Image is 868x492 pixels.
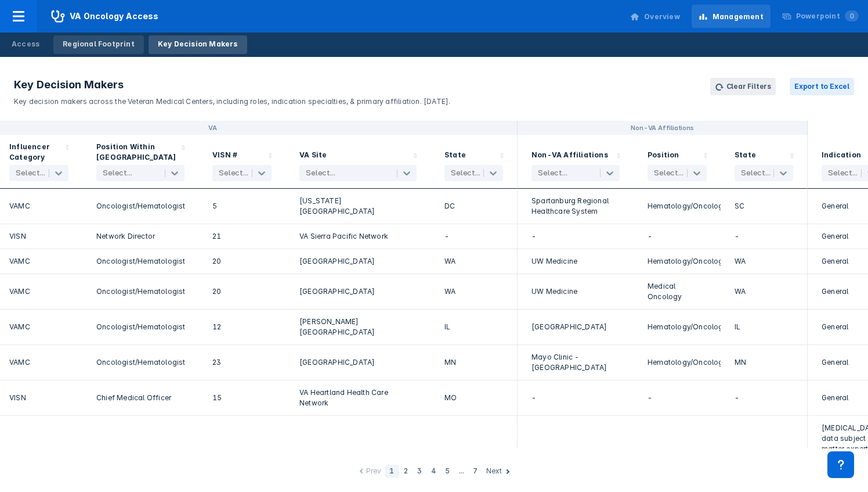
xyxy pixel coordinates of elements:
div: VA Site [299,150,327,163]
a: Regional Footprint [53,35,144,54]
div: Network Director [96,231,185,242]
div: MN [444,352,503,373]
div: Sort [721,135,808,189]
div: Chief Medical Officer [96,387,185,408]
div: WA [735,281,793,302]
div: VA [208,123,217,132]
div: IL [444,317,503,337]
div: VISN # [212,150,237,163]
div: 12 [212,317,272,337]
div: Hematology/Oncology [648,317,707,337]
div: [GEOGRAPHIC_DATA] [531,317,620,337]
div: - [648,231,707,242]
div: Hematology/Oncology [648,352,707,373]
div: VAMC [9,352,68,373]
div: Non-VA Affiliations [531,150,608,163]
div: 2 [399,465,413,478]
div: Oncologist/Hematologist [96,196,185,217]
div: VAMC [9,196,68,217]
div: Select... [16,168,45,178]
div: VISN [9,387,68,408]
div: Select... [219,168,248,178]
button: Export to Excel [790,78,854,95]
div: 5 [441,465,455,478]
div: UW Medicine [531,281,620,302]
div: Prev [366,466,382,478]
div: - [531,387,620,408]
div: VA Heartland Health Care Network [299,387,417,408]
h3: Key Decision Makers [14,78,450,92]
div: WA [735,256,793,267]
div: Management [713,12,764,22]
div: Oncologist/Hematologist [96,281,185,302]
p: Key decision makers across the Veteran Medical Centers, including roles, indication specialties, ... [14,92,450,107]
div: 21 [212,231,272,242]
div: Medical Oncology [648,281,707,302]
div: VISN [9,231,68,242]
a: Overview [623,5,687,28]
div: Hematology/Oncology [648,196,707,217]
div: - [444,231,503,242]
div: 5 [212,196,272,217]
div: 20 [212,256,272,267]
a: Key Decision Makers [149,35,247,54]
div: Access [12,39,39,49]
div: State [444,150,466,163]
button: Clear Filters [710,78,776,95]
div: IL [735,317,793,337]
div: Powerpoint [796,11,859,21]
div: Select... [654,168,683,178]
div: Next [486,466,502,478]
div: Oncologist/Hematologist [96,317,185,337]
div: WA [444,281,503,302]
div: [GEOGRAPHIC_DATA] [299,352,417,373]
div: MN [735,352,793,373]
div: 1 [385,465,399,478]
div: Sort [518,135,634,189]
div: ... [455,465,469,478]
div: Sort [198,135,285,189]
div: WA [444,256,503,267]
div: State [735,150,756,163]
div: Overview [644,12,680,22]
div: [PERSON_NAME][GEOGRAPHIC_DATA] [299,317,417,337]
div: 23 [212,352,272,373]
div: - [531,231,620,242]
div: Hematology/Oncology [648,256,707,267]
div: VA Sierra Pacific Network [299,231,417,242]
div: MO [444,387,503,408]
div: - [735,387,793,408]
div: Sort [518,121,808,135]
div: Influencer Category [9,142,62,163]
div: - [648,387,707,408]
div: Regional Footprint [63,39,135,49]
div: Key Decision Makers [158,39,238,49]
div: SC [735,196,793,217]
div: Oncologist/Hematologist [96,256,185,267]
div: VAMC [9,256,68,267]
div: Sort [82,135,198,189]
div: Position Within [GEOGRAPHIC_DATA] [96,142,178,163]
div: Mayo Clinic - [GEOGRAPHIC_DATA] [531,352,620,373]
span: 0 [845,10,859,21]
div: Non-VA Affiliations [631,123,693,132]
div: Sort [285,135,431,189]
div: Spartanburg Regional Healthcare System [531,196,620,217]
div: VAMC [9,317,68,337]
div: 20 [212,281,272,302]
div: Indication [822,150,861,163]
a: Management [692,5,771,28]
div: Sort [431,135,518,189]
div: UW Medicine [531,256,620,267]
div: 7 [469,465,483,478]
div: DC [444,196,503,217]
div: Select... [828,168,858,178]
a: Access [2,35,49,54]
div: 15 [212,387,272,408]
div: Oncologist/Hematologist [96,352,185,373]
div: Sort [634,135,721,189]
div: [GEOGRAPHIC_DATA] [299,256,417,267]
div: - [735,231,793,242]
div: 3 [413,465,427,478]
div: [US_STATE][GEOGRAPHIC_DATA] [299,196,417,217]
